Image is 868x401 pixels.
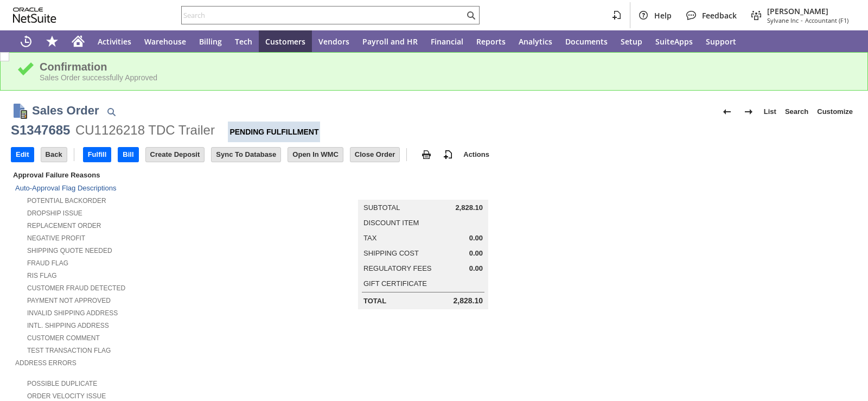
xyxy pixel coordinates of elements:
a: Fraud Flag [27,259,68,267]
span: SuiteApps [655,36,693,47]
span: 0.00 [469,249,483,258]
a: SuiteApps [649,30,699,52]
a: Tech [228,30,259,52]
a: Home [65,30,91,52]
span: Activities [98,36,131,47]
a: Tax [363,234,376,242]
span: 0.00 [469,234,483,243]
a: Actions [459,150,494,158]
span: Warehouse [144,36,186,47]
svg: logo [13,8,56,23]
a: Financial [424,30,470,52]
a: Subtotal [363,203,400,212]
span: Accountant (F1) [805,16,848,24]
input: Edit [11,148,34,162]
a: Negative Profit [27,234,85,242]
a: Customers [259,30,312,52]
a: Shipping Quote Needed [27,247,112,254]
span: Reports [476,36,506,47]
span: Tech [235,36,252,47]
a: Shipping Cost [363,249,419,257]
a: Documents [559,30,614,52]
a: Setup [614,30,649,52]
a: Customize [813,103,857,120]
span: Vendors [318,36,349,47]
span: 2,828.10 [454,296,483,305]
div: Pending Fulfillment [228,122,320,142]
div: Approval Failure Reasons [11,169,289,181]
input: Create Deposit [146,148,205,162]
img: Quick Find [105,105,118,118]
input: Close Order [350,148,399,162]
svg: Search [464,9,477,22]
a: Warehouse [138,30,193,52]
span: Financial [431,36,463,47]
img: Next [742,105,755,118]
a: Auto-Approval Flag Descriptions [15,184,116,192]
div: CU1126218 TDC Trailer [75,122,215,139]
a: Vendors [312,30,356,52]
caption: Summary [358,182,488,200]
a: Order Velocity Issue [27,392,106,400]
span: Documents [565,36,608,47]
a: Reports [470,30,512,52]
a: Replacement Order [27,222,101,230]
a: Payment not approved [27,297,111,304]
span: Billing [199,36,222,47]
a: Address Errors [15,359,76,367]
span: Feedback [702,10,737,21]
img: add-record.svg [442,148,455,161]
span: Analytics [519,36,552,47]
a: Support [699,30,743,52]
span: Support [706,36,736,47]
a: Search [781,103,813,120]
h1: Sales Order [32,101,99,119]
a: Billing [193,30,228,52]
a: Invalid Shipping Address [27,309,118,317]
svg: Shortcuts [46,35,59,48]
span: [PERSON_NAME] [767,6,848,16]
a: Gift Certificate [363,279,427,288]
span: 2,828.10 [455,203,483,212]
div: Sales Order successfully Approved [40,73,851,82]
span: Setup [621,36,642,47]
input: Bill [118,148,138,162]
img: print.svg [420,148,433,161]
a: Discount Item [363,219,419,227]
a: Recent Records [13,30,39,52]
input: Open In WMC [288,148,343,162]
span: - [801,16,803,24]
a: Customer Fraud Detected [27,284,125,292]
a: RIS flag [27,272,57,279]
span: Sylvane Inc [767,16,799,24]
a: List [759,103,781,120]
input: Sync To Database [212,148,280,162]
a: Payroll and HR [356,30,424,52]
div: S1347685 [11,122,70,139]
a: Customer Comment [27,334,100,342]
a: Intl. Shipping Address [27,322,109,329]
input: Search [182,9,464,22]
svg: Home [72,35,85,48]
span: 0.00 [469,264,483,273]
span: Help [654,10,672,21]
input: Back [41,148,67,162]
input: Fulfill [84,148,111,162]
a: Activities [91,30,138,52]
a: Regulatory Fees [363,264,431,272]
a: Dropship Issue [27,209,82,217]
div: Shortcuts [39,30,65,52]
a: Potential Backorder [27,197,106,205]
a: Test Transaction Flag [27,347,111,354]
span: Payroll and HR [362,36,418,47]
span: Customers [265,36,305,47]
svg: Recent Records [20,35,33,48]
img: Previous [720,105,733,118]
a: Possible Duplicate [27,380,97,387]
a: Total [363,297,386,305]
a: Analytics [512,30,559,52]
div: Confirmation [40,61,851,73]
